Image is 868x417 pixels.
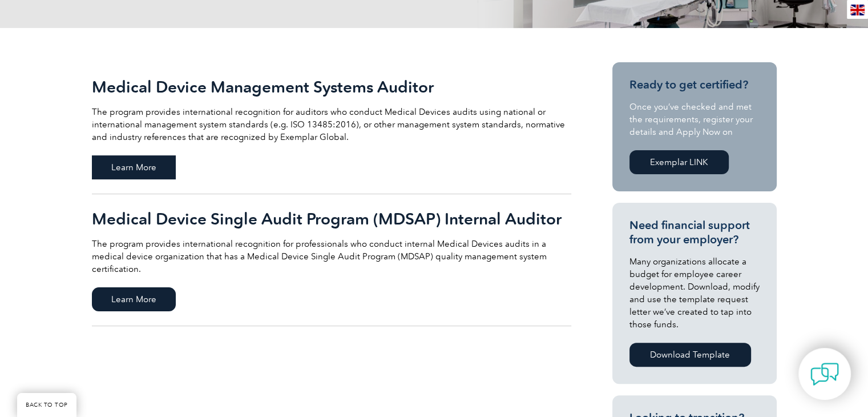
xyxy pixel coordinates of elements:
span: Learn More [92,155,176,179]
p: Once you’ve checked and met the requirements, register your details and Apply Now on [629,101,760,138]
a: Medical Device Single Audit Program (MDSAP) Internal Auditor The program provides international r... [92,194,571,326]
h3: Ready to get certified? [629,78,760,92]
p: Many organizations allocate a budget for employee career development. Download, modify and use th... [629,255,760,331]
img: contact-chat.png [810,360,839,388]
h2: Medical Device Single Audit Program (MDSAP) Internal Auditor [92,210,571,228]
span: Learn More [92,287,176,311]
a: Medical Device Management Systems Auditor The program provides international recognition for audi... [92,62,571,194]
a: BACK TO TOP [17,393,76,417]
a: Exemplar LINK [629,150,729,174]
h2: Medical Device Management Systems Auditor [92,78,571,96]
p: The program provides international recognition for professionals who conduct internal Medical Dev... [92,238,571,275]
p: The program provides international recognition for auditors who conduct Medical Devices audits us... [92,106,571,143]
a: Download Template [629,343,751,367]
img: en [850,5,865,15]
h3: Need financial support from your employer? [629,218,760,247]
